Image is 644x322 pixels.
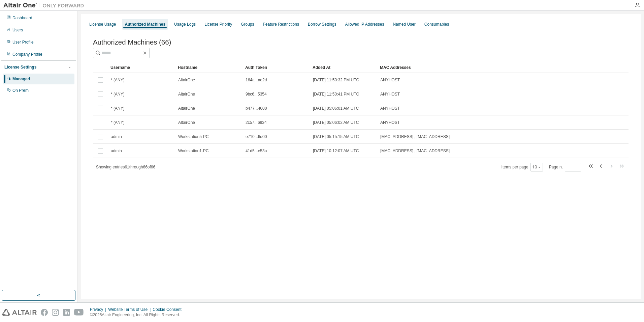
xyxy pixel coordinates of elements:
span: [DATE] 05:15:15 AM UTC [313,134,359,139]
div: Named User [393,22,415,27]
div: Dashboard [12,15,32,21]
img: facebook.svg [41,309,48,316]
span: AltairOne [178,120,195,125]
span: [MAC_ADDRESS] , [MAC_ADDRESS] [380,148,450,154]
div: Hostname [178,62,240,73]
span: AltairOne [178,77,195,83]
span: Workstation1-PC [178,148,208,154]
span: * (ANY) [111,120,125,125]
span: Items per page [502,163,543,171]
div: Username [110,62,172,73]
span: 9bc6...5354 [246,91,267,97]
div: Feature Restrictions [263,22,299,27]
div: Authorized Machines [125,22,165,27]
span: 41d5...e53a [246,148,267,154]
img: youtube.svg [74,309,84,316]
span: AltairOne [178,91,195,97]
span: [DATE] 10:12:07 AM UTC [313,148,359,154]
div: Allowed IP Addresses [345,22,384,27]
div: Usage Logs [174,22,196,27]
img: linkedin.svg [63,309,70,316]
div: Cookie Consent [153,307,185,312]
span: [DATE] 05:06:02 AM UTC [313,120,359,125]
span: admin [111,134,122,139]
div: Website Terms of Use [108,307,153,312]
div: Users [12,27,23,33]
div: On Prem [12,88,29,93]
span: ANYHOST [380,91,400,97]
div: Privacy [90,307,108,312]
div: Auth Token [245,62,307,73]
span: admin [111,148,122,154]
span: ANYHOST [380,77,400,83]
span: b477...4600 [246,106,267,111]
span: * (ANY) [111,91,125,97]
span: [DATE] 05:06:01 AM UTC [313,106,359,111]
span: 2c57...6934 [246,120,267,125]
div: License Priority [204,22,232,27]
div: License Usage [89,22,116,27]
img: Altair One [3,2,88,9]
div: Consumables [424,22,449,27]
div: MAC Addresses [380,62,558,73]
img: instagram.svg [52,309,59,316]
div: Groups [241,22,254,27]
span: Page n. [549,163,581,171]
div: Company Profile [12,52,42,57]
span: [DATE] 11:50:41 PM UTC [313,91,359,97]
p: © 2025 Altair Engineering, Inc. All Rights Reserved. [90,312,186,318]
span: Showing entries 61 through 66 of 66 [96,165,155,169]
div: Borrow Settings [308,22,336,27]
span: ANYHOST [380,120,400,125]
span: * (ANY) [111,106,125,111]
span: ANYHOST [380,106,400,111]
div: User Profile [12,39,34,45]
img: altair_logo.svg [2,309,37,316]
span: Workstation5-PC [178,134,208,139]
span: 164a...ae2d [246,77,267,83]
span: e710...6d00 [246,134,267,139]
button: 10 [532,164,541,170]
div: License Settings [4,64,36,70]
span: AltairOne [178,106,195,111]
span: * (ANY) [111,77,125,83]
div: Managed [12,76,30,82]
span: [DATE] 11:50:32 PM UTC [313,77,359,83]
span: Authorized Machines (66) [93,38,171,46]
div: Added At [313,62,375,73]
span: [MAC_ADDRESS] , [MAC_ADDRESS] [380,134,450,139]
